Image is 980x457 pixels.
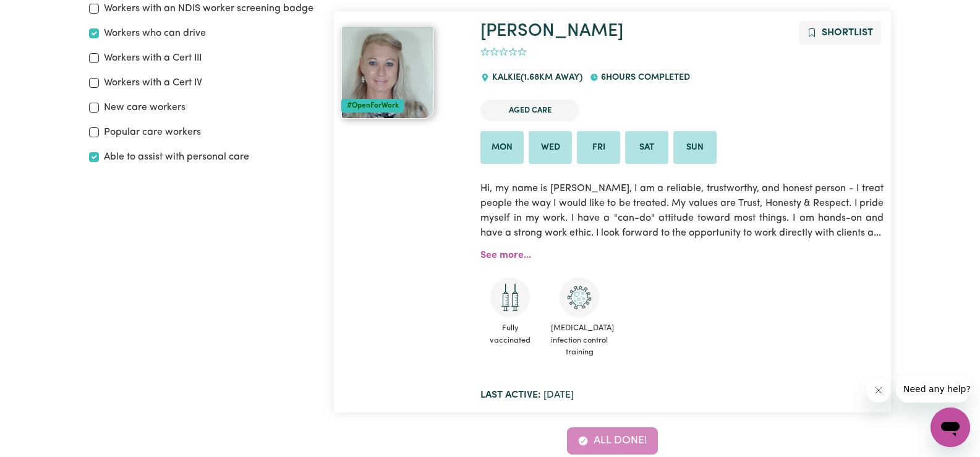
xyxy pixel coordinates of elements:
[590,61,697,95] div: 6 hours completed
[341,99,404,113] div: #OpenForWork
[480,250,531,260] a: See more...
[866,378,891,403] iframe: Close message
[480,100,579,121] li: Aged Care
[104,100,185,115] label: New care workers
[480,390,541,400] b: Last active:
[480,61,589,95] div: KALKIE
[104,1,313,16] label: Workers with an NDIS worker screening badge
[480,174,883,248] p: Hi, my name is [PERSON_NAME], I am a reliable, trustworthy, and honest person - I treat people th...
[896,375,970,403] iframe: Message from company
[480,131,524,164] li: Available on Mon
[577,131,620,164] li: Available on Fri
[104,150,249,164] label: Able to assist with personal care
[7,9,75,19] span: Need any help?
[560,278,599,317] img: CS Academy: COVID-19 Infection Control Training course completed
[521,73,582,82] span: ( 1.68 km away)
[480,45,527,59] div: add rating by typing an integer from 0 to 5 or pressing arrow keys
[104,51,202,66] label: Workers with a Cert III
[799,21,881,45] button: Add to shortlist
[490,278,530,317] img: Care and support worker has received 2 doses of COVID-19 vaccine
[529,131,572,164] li: Available on Wed
[480,317,540,351] span: Fully vaccinated
[104,75,202,90] label: Workers with a Cert IV
[341,26,434,119] img: View Donna-Lee's profile
[104,26,206,41] label: Workers who can drive
[822,28,873,38] span: Shortlist
[673,131,717,164] li: Available on Sun
[341,26,466,119] a: Donna-Lee#OpenForWork
[104,125,201,140] label: Popular care workers
[480,22,623,40] a: [PERSON_NAME]
[550,317,609,363] span: [MEDICAL_DATA] infection control training
[480,390,574,400] span: [DATE]
[931,408,970,447] iframe: Button to launch messaging window
[625,131,668,164] li: Available on Sat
